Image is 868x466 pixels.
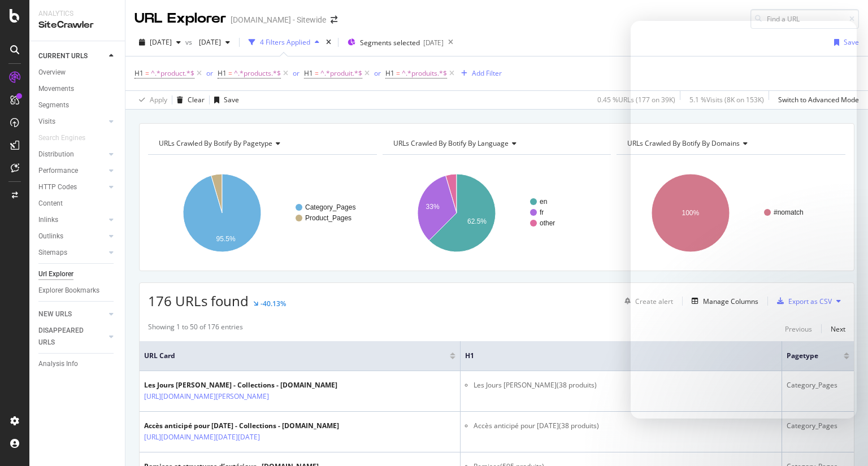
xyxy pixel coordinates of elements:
button: or [293,68,300,79]
div: arrow-right-arrow-left [331,16,337,24]
svg: A chart. [148,164,374,262]
span: ^.*produits.*$ [402,66,447,81]
div: Distribution [38,149,74,160]
div: Clear [188,95,205,104]
a: Visits [38,116,106,128]
button: or [374,68,381,79]
span: H1 [134,68,144,78]
div: Sitemaps [38,247,67,259]
span: = [315,68,319,78]
div: DISAPPEARED URLS [38,325,96,349]
div: Category_Pages [787,421,849,431]
a: Segments [38,99,117,111]
a: NEW URLS [38,308,106,320]
h4: URLs Crawled By Botify By domains [625,134,835,153]
li: Les Jours [PERSON_NAME](38 produits) [474,380,776,390]
div: [DATE] [423,38,444,47]
div: 4 Filters Applied [260,37,310,47]
div: Apply [150,95,167,104]
button: 4 Filters Applied [244,33,324,51]
span: H1 [218,68,227,78]
text: fr [540,208,544,216]
div: Explorer Bookmarks [38,285,99,297]
input: Find a URL [750,9,859,29]
div: Performance [38,165,78,177]
a: DISAPPEARED URLS [38,325,106,349]
span: H1 [465,351,759,361]
a: HTTP Codes [38,181,106,193]
button: Apply [134,91,167,109]
span: = [228,68,232,78]
div: Showing 1 to 50 of 176 entries [148,322,243,336]
div: [DOMAIN_NAME] - Sitewide [231,14,326,25]
div: HTTP Codes [38,181,77,193]
div: Segments [38,99,69,111]
text: 33% [426,203,439,211]
li: Accès anticipé pour [DATE](38 produits) [474,421,776,431]
div: Accès anticipé pour [DATE] - Collections - [DOMAIN_NAME] [144,421,339,431]
svg: A chart. [383,164,609,262]
a: [URL][DOMAIN_NAME][PERSON_NAME] [144,391,269,402]
div: SiteCrawler [38,19,116,32]
a: Content [38,198,117,210]
span: ^.*produit.*$ [320,66,362,81]
a: Movements [38,83,117,95]
span: vs [185,37,194,47]
h4: URLs Crawled By Botify By language [391,134,601,153]
div: Analytics [38,9,116,19]
span: URLs Crawled By Botify By pagetype [159,138,272,148]
div: NEW URLS [38,308,72,320]
a: [URL][DOMAIN_NAME][DATE][DATE] [144,432,260,443]
text: Product_Pages [305,214,351,222]
span: = [145,68,149,78]
button: [DATE] [134,33,185,51]
button: or [206,68,213,79]
text: other [540,219,555,227]
div: Url Explorer [38,268,73,280]
a: Performance [38,165,106,177]
span: 176 URLs found [148,291,249,310]
div: Search Engines [38,132,85,144]
div: Save [224,95,239,104]
button: Segments selected[DATE] [343,33,444,51]
button: Save [210,91,239,109]
span: URL Card [144,351,447,361]
span: 2025 Aug. 11th [150,37,172,47]
span: H1 [385,68,394,78]
a: Analysis Info [38,358,117,370]
a: Outlinks [38,230,106,242]
a: Search Engines [38,132,97,144]
text: 95.5% [216,235,236,243]
iframe: Intercom live chat [631,21,857,419]
a: Sitemaps [38,247,106,259]
span: Segments selected [360,38,420,47]
h4: URLs Crawled By Botify By pagetype [157,134,367,153]
button: [DATE] [194,33,235,51]
span: 2025 May. 31st [194,37,221,47]
span: ^.*products.*$ [234,66,281,81]
div: -40.13% [261,299,286,308]
span: URLs Crawled By Botify By language [393,138,509,148]
div: Content [38,198,63,210]
iframe: Intercom live chat [830,428,857,455]
a: CURRENT URLS [38,50,106,62]
button: Clear [172,91,205,109]
div: Add Filter [472,68,502,78]
span: H1 [304,68,313,78]
div: Outlinks [38,230,63,242]
div: Overview [38,67,66,79]
span: = [396,68,400,78]
div: Movements [38,83,74,95]
div: URL Explorer [134,9,226,28]
div: Les Jours [PERSON_NAME] - Collections - [DOMAIN_NAME] [144,380,337,390]
a: Overview [38,67,117,79]
div: Visits [38,116,55,128]
div: A chart. [617,164,843,262]
text: en [540,198,547,206]
a: Distribution [38,149,106,160]
div: Analysis Info [38,358,78,370]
